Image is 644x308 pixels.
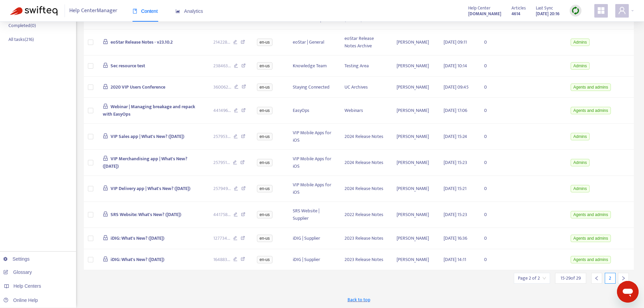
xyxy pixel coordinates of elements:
[571,133,590,140] span: Admins
[444,38,467,46] span: [DATE] 09:11
[213,159,230,166] span: 257951 ...
[444,256,466,263] span: [DATE] 14:11
[213,133,231,140] span: 257953 ...
[103,103,195,118] span: Webinar | Managing breakage and repack with EasyOps
[339,29,391,55] td: eoStar Release Notes Archive
[339,202,391,228] td: 2022 Release Notes
[571,84,611,91] span: Agents and admins
[111,211,181,218] span: SRS Website: What's New? ([DATE])
[103,39,108,44] span: lock
[391,176,438,202] td: [PERSON_NAME]
[617,281,639,303] iframe: Button to launch messaging window
[111,256,164,263] span: iDIG: What's New? ([DATE])
[479,77,506,98] td: 0
[287,150,339,176] td: VIP Mobile Apps for iOS
[444,185,467,192] span: [DATE] 15:21
[175,9,180,14] span: area-chart
[339,124,391,150] td: 2024 Release Notes
[103,84,108,89] span: lock
[479,29,506,55] td: 0
[213,185,231,192] span: 257949 ...
[287,249,339,270] td: iDIG | Supplier
[444,211,467,218] span: [DATE] 15:23
[103,63,108,68] span: lock
[287,228,339,249] td: iDIG | Supplier
[10,6,57,16] img: Swifteq
[133,9,137,14] span: book
[468,4,491,12] span: Help Center
[287,98,339,124] td: EasyOps
[605,273,616,284] div: 2
[111,38,173,46] span: eoStar Release Notes - v23.10.2
[111,234,164,242] span: iDIG: What's New? ([DATE])
[391,55,438,77] td: [PERSON_NAME]
[287,55,339,77] td: Knowledge Team
[103,133,108,139] span: lock
[103,156,108,161] span: lock
[175,8,203,14] span: Analytics
[391,249,438,270] td: [PERSON_NAME]
[571,256,611,263] span: Agents and admins
[103,155,188,170] span: VIP Merchandising app | What's New? ([DATE])
[287,176,339,202] td: VIP Mobile Apps for iOS
[3,298,38,303] a: Online Help
[560,275,581,282] span: 15 - 29 of 29
[339,98,391,124] td: Webinars
[287,124,339,150] td: VIP Mobile Apps for iOS
[391,77,438,98] td: [PERSON_NAME]
[391,29,438,55] td: [PERSON_NAME]
[8,22,36,29] p: Completed ( 0 )
[213,211,231,218] span: 441758 ...
[444,106,467,114] span: [DATE] 17:06
[287,77,339,98] td: Staying Connected
[213,235,230,242] span: 127734 ...
[479,98,506,124] td: 0
[287,202,339,228] td: SRS Website | Supplier
[213,62,231,70] span: 238463 ...
[339,150,391,176] td: 2024 Release Notes
[287,29,339,55] td: eoStar | General
[257,84,272,91] span: en-us
[479,55,506,77] td: 0
[479,150,506,176] td: 0
[257,185,272,192] span: en-us
[479,249,506,270] td: 0
[536,4,553,12] span: Last Sync
[339,55,391,77] td: Testing Area
[479,124,506,150] td: 0
[621,276,626,281] span: right
[14,283,41,289] span: Help Centers
[339,77,391,98] td: UC Archives
[339,249,391,270] td: 2023 Release Notes
[213,107,231,114] span: 441496 ...
[111,83,165,91] span: 2020 VIP Users Conference
[391,98,438,124] td: [PERSON_NAME]
[69,4,117,17] span: Help Center Manager
[571,185,590,192] span: Admins
[444,83,469,91] span: [DATE] 09:45
[339,228,391,249] td: 2023 Release Notes
[571,235,611,242] span: Agents and admins
[468,10,501,18] strong: [DOMAIN_NAME]
[257,235,272,242] span: en-us
[468,10,501,18] a: [DOMAIN_NAME]
[511,4,526,12] span: Articles
[111,185,190,192] span: VIP Delivery app | What's New? ([DATE])
[536,10,559,18] strong: [DATE] 20:16
[571,211,611,218] span: Agents and admins
[3,256,30,262] a: Settings
[111,133,184,140] span: VIP Sales app | What's New? ([DATE])
[257,62,272,70] span: en-us
[594,276,599,281] span: left
[213,84,231,91] span: 360062 ...
[257,159,272,166] span: en-us
[571,39,590,46] span: Admins
[103,185,108,191] span: lock
[479,228,506,249] td: 0
[391,150,438,176] td: [PERSON_NAME]
[3,269,32,275] a: Glossary
[103,235,108,240] span: lock
[571,6,580,15] img: sync.dc5367851b00ba804db3.png
[257,256,272,263] span: en-us
[618,6,626,15] span: user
